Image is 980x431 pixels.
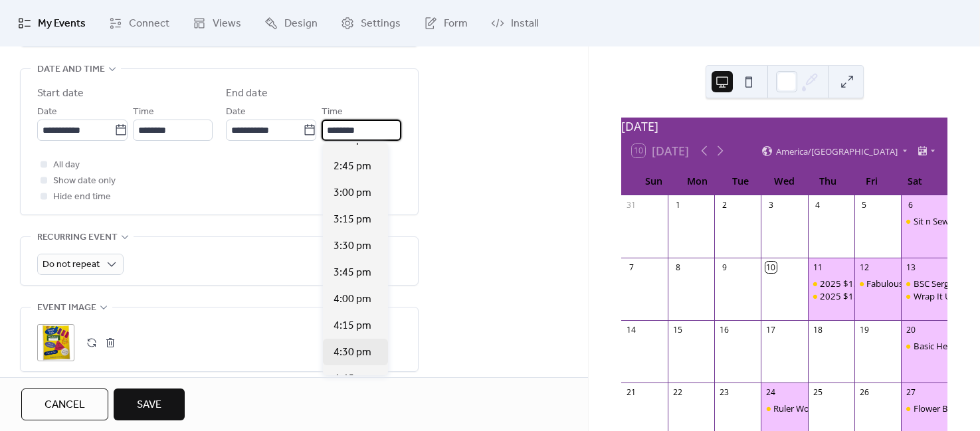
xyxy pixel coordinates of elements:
span: 4:45 pm [334,371,371,387]
span: 3:30 pm [334,238,371,254]
div: Fri [850,167,894,195]
div: 2025 $15 Sampler Month 5 - Sept 11 2:00 (PM Session) [808,290,854,302]
span: Connect [129,16,169,32]
div: 11 [812,262,823,273]
span: My Events [38,16,86,32]
div: 1 [672,199,684,211]
div: [DATE] [621,118,947,135]
span: All day [53,157,80,173]
a: My Events [8,5,96,41]
span: Hide end time [53,189,111,205]
div: 18 [812,324,823,335]
div: 25 [812,387,823,398]
div: Thu [806,167,850,195]
div: Sun [632,167,676,195]
span: 4:30 pm [334,345,371,361]
a: Views [183,5,251,41]
div: End date [226,86,268,102]
span: Form [444,16,468,32]
div: 14 [626,324,637,335]
span: Install [511,16,538,32]
div: Sit n Sew Sat Sept 6 10:00 - 3:30 [901,215,947,227]
span: Settings [361,16,401,32]
div: 22 [672,387,684,398]
div: Ruler Work on Domestic Machines with Marsha Sept 24th - Oct 29 Session 1 [761,402,807,414]
span: America/[GEOGRAPHIC_DATA] [776,147,898,155]
div: 21 [626,387,637,398]
div: 17 [765,324,777,335]
div: 23 [719,387,730,398]
a: Connect [99,5,179,41]
div: BSC Serger Club - Sept 13 10:30 - 12:30 [901,278,947,290]
div: Wrap It Up in Love Pillow Wrap In Store Class - Sept 13 1:00 - 4:00 [901,290,947,302]
div: 26 [858,387,870,398]
span: Recurring event [37,230,118,246]
span: 3:15 pm [334,212,371,228]
span: Date [37,104,57,120]
span: Views [213,16,241,32]
div: 6 [905,199,916,211]
div: 2025 $15 Sampler Month 5 - Sept 11 10:30 (AM Session) [808,278,854,290]
span: Date [226,104,246,120]
div: 13 [905,262,916,273]
span: 4:00 pm [334,292,371,307]
div: 7 [626,262,637,273]
span: Cancel [45,397,85,413]
div: Start date [37,86,84,102]
button: Cancel [21,388,108,420]
div: Mon [676,167,720,195]
div: 20 [905,324,916,335]
span: 4:15 pm [334,318,371,334]
div: 5 [858,199,870,211]
div: 19 [858,324,870,335]
span: 3:00 pm [334,185,371,201]
span: Event image [37,300,96,316]
div: 2 [719,199,730,211]
a: Settings [331,5,411,41]
span: 2:45 pm [334,159,371,175]
div: 31 [626,199,637,211]
span: Do not repeat [43,256,100,274]
div: Sat [893,167,937,195]
span: Date and time [37,62,105,78]
div: Fabulous Fridays W/Dyann Sept 12 10:30 - 3:30 [854,278,901,290]
div: 15 [672,324,684,335]
div: 27 [905,387,916,398]
div: 24 [765,387,777,398]
div: 3 [765,199,777,211]
span: Time [133,104,154,120]
button: Save [114,388,185,420]
a: Install [481,5,548,41]
div: Flower Box Club Kickoff Sept 27 10:30 - 12:30 [901,402,947,414]
div: Tue [719,167,763,195]
div: ; [37,324,74,361]
span: Show date only [53,173,116,189]
div: 16 [719,324,730,335]
div: 9 [719,262,730,273]
div: 12 [858,262,870,273]
div: Wed [763,167,807,195]
span: Design [284,16,318,32]
div: 8 [672,262,684,273]
span: 3:45 pm [334,265,371,281]
span: Time [322,104,343,120]
div: 4 [812,199,823,211]
a: Form [414,5,478,41]
div: 10 [765,262,777,273]
div: Basic Hemming and Mending Class Sept 20 2025 1:00-3:00 [901,340,947,352]
span: Save [137,397,161,413]
a: Design [254,5,328,41]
